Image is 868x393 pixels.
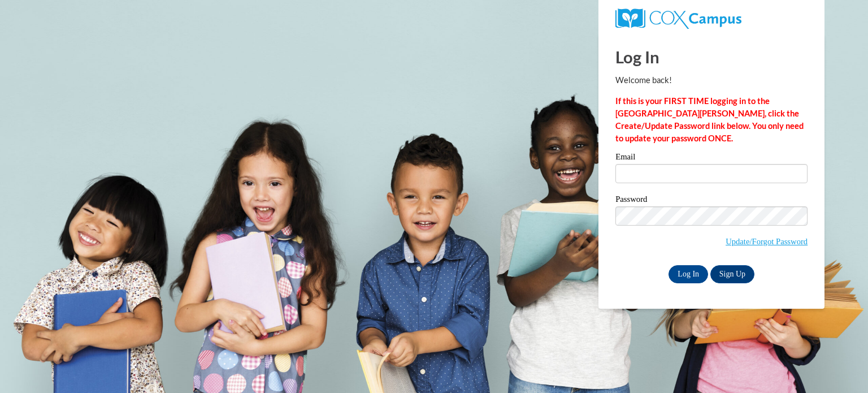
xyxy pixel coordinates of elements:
[615,74,808,87] p: Welcome back!
[615,8,741,29] img: COX Campus
[615,96,804,143] strong: If this is your FIRST TIME logging in to the [GEOGRAPHIC_DATA][PERSON_NAME], click the Create/Upd...
[615,45,808,68] h1: Log In
[615,195,808,206] label: Password
[615,153,808,164] label: Email
[710,265,754,283] a: Sign Up
[726,237,808,246] a: Update/Forgot Password
[669,265,708,283] input: Log In
[615,13,741,23] a: COX Campus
